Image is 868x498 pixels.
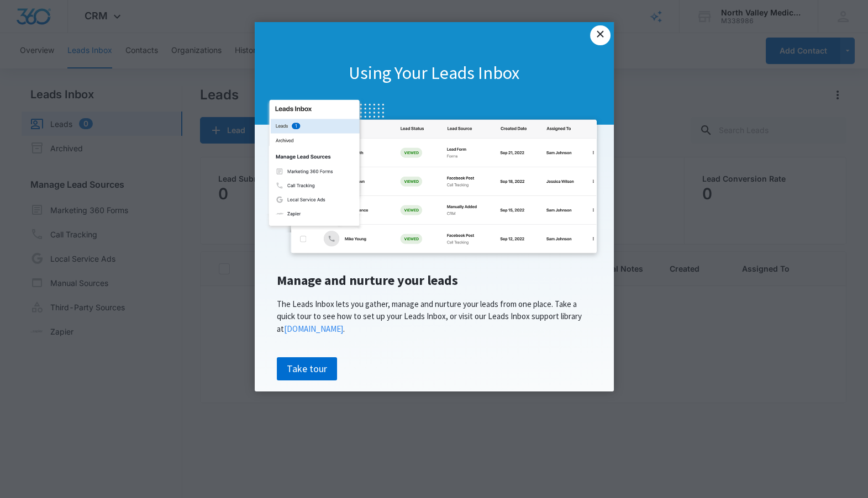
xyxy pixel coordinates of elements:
span: Manage and nurture your leads [277,272,458,289]
a: Take tour [277,357,337,380]
span: The Leads Inbox lets you gather, manage and nurture your leads from one place. Take a quick tour ... [277,299,582,334]
a: [DOMAIN_NAME] [284,324,343,334]
a: Close modal [590,25,610,45]
h1: Using Your Leads Inbox [255,62,614,85]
